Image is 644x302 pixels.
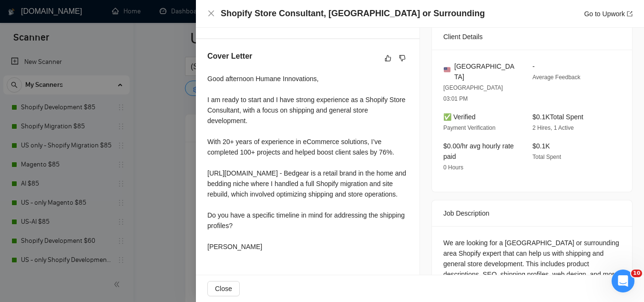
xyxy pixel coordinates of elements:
[443,164,463,171] span: 0 Hours
[207,51,252,62] h5: Cover Letter
[532,142,550,150] span: $0.1K
[532,154,561,160] span: Total Spent
[382,52,394,64] button: like
[627,11,633,17] span: export
[612,270,634,292] iframe: Intercom live chat
[443,125,495,131] span: Payment Verification
[207,10,215,17] span: close
[207,281,240,296] button: Close
[443,84,503,102] span: [GEOGRAPHIC_DATA] 03:01 PM
[454,61,517,82] span: [GEOGRAPHIC_DATA]
[584,10,633,18] a: Go to Upworkexport
[385,54,391,62] span: like
[444,66,450,73] img: 🇺🇸
[631,270,642,277] span: 10
[532,62,535,70] span: -
[443,200,621,226] div: Job Description
[221,8,485,20] h4: Shopify Store Consultant, [GEOGRAPHIC_DATA] or Surrounding
[532,125,574,131] span: 2 Hires, 1 Active
[443,113,476,121] span: ✅ Verified
[532,113,583,121] span: $0.1K Total Spent
[397,52,408,64] button: dislike
[207,10,215,18] button: Close
[207,73,408,252] div: Good afternoon Humane Innovations, I am ready to start and I have strong experience as a Shopify ...
[443,142,514,160] span: $0.00/hr avg hourly rate paid
[399,54,406,62] span: dislike
[532,74,581,81] span: Average Feedback
[215,283,232,294] span: Close
[443,24,621,50] div: Client Details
